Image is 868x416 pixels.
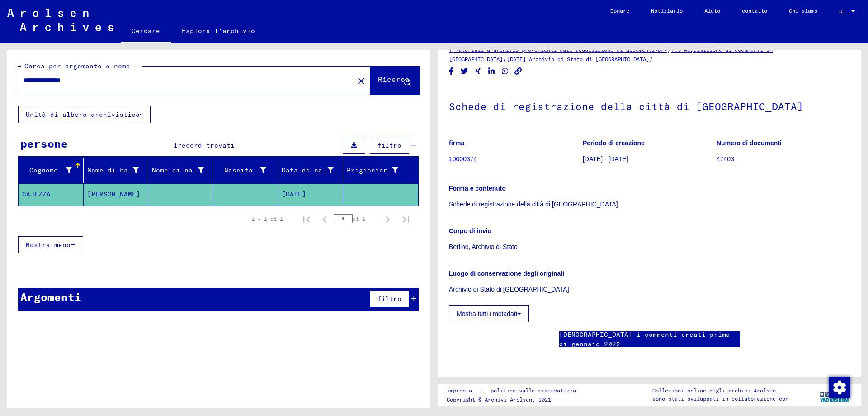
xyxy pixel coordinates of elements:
font: record trovati [178,141,235,149]
font: firma [449,139,464,147]
font: Mostra meno [26,241,71,249]
font: persone [20,137,68,150]
a: 10000374 [449,155,477,163]
font: Nome di nascita [152,166,213,174]
font: [PERSON_NAME] [87,190,140,198]
button: Ultima pagina [397,210,415,228]
font: Nascita [224,166,253,174]
div: Cognome [22,163,83,177]
mat-header-cell: Nome di battesimo [84,158,149,183]
button: Ricerca [370,67,419,95]
font: 1 – 1 di 1 [251,215,283,222]
img: Arolsen_neg.svg [7,9,113,31]
button: Pagina successiva [379,210,397,228]
font: Periodo di creazione [583,139,645,147]
font: Forma e contenuto [449,185,506,192]
font: 47403 [717,155,734,163]
font: Berlino, Archivio di Stato [449,243,518,250]
font: impronta [447,387,472,394]
font: Collezioni online degli archivi Arolsen [652,387,776,394]
font: [DATE] [282,190,306,198]
font: Corpo di invio [449,227,491,234]
font: Chi siamo [789,7,817,14]
img: yv_logo.png [818,383,852,406]
font: Cercare [132,27,160,35]
mat-header-cell: Prigioniero n. [343,158,419,183]
mat-header-cell: Nascita [213,158,278,183]
button: Chiaro [352,72,370,90]
button: Condividi su LinkedIn [487,66,496,77]
a: [DEMOGRAPHIC_DATA] i commenti creati prima di gennaio 2022 [559,330,740,349]
font: Archivio di Stato di [GEOGRAPHIC_DATA] [449,286,569,293]
button: Pagina precedente [316,210,334,228]
a: impronta [447,386,479,396]
a: Cercare [121,20,171,43]
button: Prima pagina [297,210,316,228]
font: Mostra tutti i metadati [457,310,517,317]
div: Nascita [217,163,278,177]
button: Condividi su WhatsApp [500,66,510,77]
font: Notiziario [651,7,683,14]
font: Argomenti [20,290,81,304]
font: contatto [742,7,767,14]
font: Cerca per argomento o nome [24,62,130,70]
div: Nome di battesimo [87,163,151,177]
font: [DATE] - [DATE] [583,155,628,163]
font: politica sulla riservatezza [491,387,576,394]
button: filtro [370,137,409,154]
font: Luogo di conservazione degli originali [449,270,564,277]
button: Condividi su Xing [473,66,483,77]
button: Unità di albero archivistico [18,106,151,123]
button: filtro [370,290,409,307]
div: Nome di nascita [152,163,215,177]
font: Schede di registrazione della città di [GEOGRAPHIC_DATA] [449,201,618,208]
button: Mostra meno [18,236,83,253]
img: Modifica consenso [829,377,850,398]
mat-header-cell: Data di nascita [278,158,343,183]
div: Data di nascita [282,163,345,177]
font: Ricerca [378,75,410,84]
font: sono stati sviluppati in collaborazione con [652,395,788,402]
button: Condividi su Facebook [447,66,456,77]
font: Nome di battesimo [87,166,156,174]
a: politica sulla riservatezza [483,386,587,396]
button: Condividi su Twitter [460,66,469,77]
font: / [649,55,653,63]
font: Copyright © Archivi Arolsen, 2021 [447,396,551,403]
font: Data di nascita [282,166,343,174]
font: DI [839,8,845,14]
font: Schede di registrazione della città di [GEOGRAPHIC_DATA] [449,100,803,113]
font: Aiuto [704,7,720,14]
mat-icon: close [356,76,367,86]
button: Mostra tutti i metadati [449,305,529,322]
mat-header-cell: Cognome [19,158,84,183]
font: Prigioniero n. [347,166,404,174]
font: Numero di documenti [717,139,782,147]
font: | [479,387,483,395]
font: 1 [174,141,178,149]
font: di 1 [353,215,365,222]
div: Prigioniero n. [347,163,410,177]
font: Cognome [29,166,58,174]
font: filtro [377,141,401,149]
mat-header-cell: Nome di nascita [148,158,213,183]
font: / [503,55,507,63]
a: [DATE] Archivio di Stato di [GEOGRAPHIC_DATA] [507,56,649,62]
font: filtro [377,295,401,303]
a: Esplora l'archivio [171,20,266,42]
font: Esplora l'archivio [182,27,255,35]
font: Unità di albero archivistico [26,110,140,119]
button: Copia il collegamento [514,66,523,77]
font: CAJEZZA [22,190,51,198]
font: Donare [610,7,629,14]
font: [DEMOGRAPHIC_DATA] i commenti creati prima di gennaio 2022 [559,330,730,348]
